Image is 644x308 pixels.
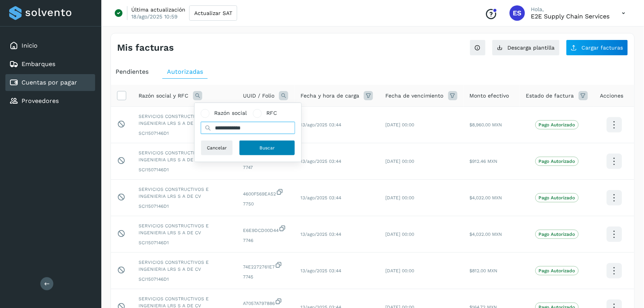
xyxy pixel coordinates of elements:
span: $812.00 MXN [470,268,498,273]
span: Estado de factura [526,92,574,100]
span: $4,032.00 MXN [470,232,502,237]
span: 13/ago/2025 03:44 [301,195,341,200]
span: 4600F569EA52 [243,188,288,197]
p: Pago Autorizado [539,195,575,200]
span: [DATE] 00:00 [385,232,414,237]
span: Autorizadas [167,68,203,75]
a: Inicio [21,42,38,49]
div: Inicio [5,37,95,54]
span: $4,032.00 MXN [470,195,502,200]
div: Embarques [5,56,95,73]
span: SERVICIOS CONSTRUCTIVOS E INGENIERIA LRS S A DE CV [139,222,231,236]
h4: Mis facturas [117,42,174,53]
button: Cargar facturas [566,40,628,56]
button: Descarga plantilla [492,40,560,56]
span: 7750 [243,200,288,207]
span: $912.46 MXN [470,159,498,164]
span: 7747 [243,164,288,171]
span: [DATE] 00:00 [385,195,414,200]
span: SERVICIOS CONSTRUCTIVOS E INGENIERIA LRS S A DE CV [139,186,231,200]
div: Proveedores [5,93,95,109]
span: E6E9DCD00D44 [243,225,288,234]
span: Fecha y hora de carga [301,92,359,100]
span: $8,960.00 MXN [470,122,502,128]
a: Proveedores [21,97,59,104]
span: 13/ago/2025 03:44 [301,122,341,128]
span: Descarga plantilla [508,45,555,50]
span: 13/ago/2025 03:44 [301,268,341,273]
span: SCI1507146D1 [139,166,231,173]
p: Pago Autorizado [539,232,575,237]
span: Acciones [600,92,624,100]
span: Actualizar SAT [194,10,232,16]
span: 74E2272761E7 [243,261,288,270]
a: Cuentas por pagar [21,79,77,86]
span: Monto efectivo [470,92,509,100]
span: SERVICIOS CONSTRUCTIVOS E INGENIERIA LRS S A DE CV [139,149,231,163]
span: 7745 [243,273,288,280]
span: Cargar facturas [582,45,623,50]
p: Pago Autorizado [539,122,575,128]
a: Embarques [21,60,55,68]
p: Pago Autorizado [539,159,575,164]
span: SCI1507146D1 [139,130,231,137]
div: Cuentas por pagar [5,74,95,91]
p: Hola, [531,6,610,13]
span: [DATE] 00:00 [385,159,414,164]
span: SERVICIOS CONSTRUCTIVOS E INGENIERIA LRS S A DE CV [139,113,231,127]
span: SERVICIOS CONSTRUCTIVOS E INGENIERIA LRS S A DE CV [139,259,231,273]
span: SCI1507146D1 [139,276,231,283]
span: Fecha de vencimiento [385,92,444,100]
span: 7746 [243,237,288,244]
span: Razón social y RFC [139,92,188,100]
p: Pago Autorizado [539,268,575,273]
p: 18/ago/2025 10:59 [131,13,178,20]
span: 13/ago/2025 03:44 [301,159,341,164]
span: UUID / Folio [243,92,274,100]
span: SCI1507146D1 [139,203,231,210]
span: [DATE] 00:00 [385,268,414,273]
span: [DATE] 00:00 [385,122,414,128]
span: A7057A797886 [243,298,288,307]
span: SCI1507146D1 [139,239,231,246]
button: Actualizar SAT [189,5,237,21]
span: 13/ago/2025 03:44 [301,232,341,237]
span: Pendientes [116,68,149,75]
p: E2E Supply Chain Services [531,13,610,20]
p: Última actualización [131,6,185,13]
